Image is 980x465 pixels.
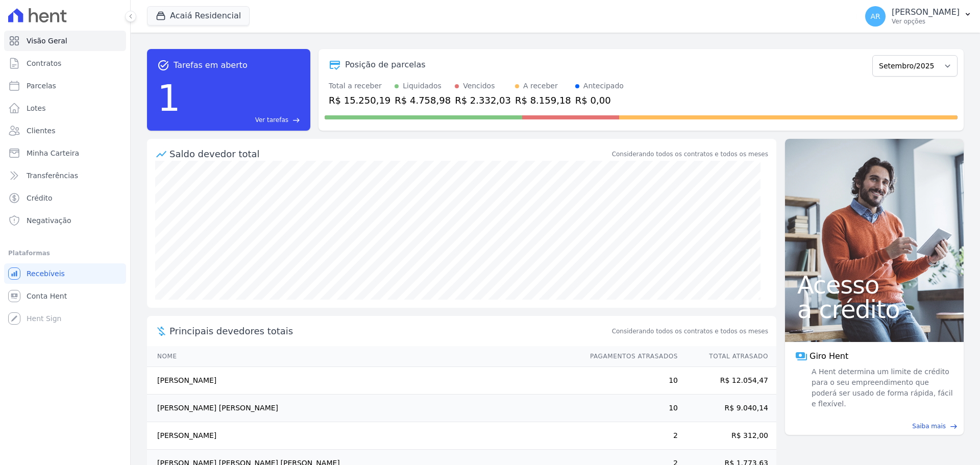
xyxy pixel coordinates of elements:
[810,350,848,362] span: Giro Hent
[329,93,390,107] div: R$ 15.250,19
[27,81,56,91] span: Parcelas
[580,395,678,422] td: 10
[27,58,61,68] span: Contratos
[455,93,511,107] div: R$ 2.332,03
[147,6,250,26] button: Acaiá Residencial
[4,263,126,284] a: Recebíveis
[27,126,55,136] span: Clientes
[27,103,46,113] span: Lotes
[810,366,953,409] span: A Hent determina um limite de crédito para o seu empreendimento que poderá ser usado de forma ráp...
[27,215,71,226] span: Negativação
[575,93,624,107] div: R$ 0,00
[4,286,126,306] a: Conta Hent
[912,422,946,431] span: Saiba mais
[8,247,122,259] div: Plataformas
[797,297,951,322] span: a crédito
[147,346,580,367] th: Nome
[791,422,958,431] a: Saiba mais east
[185,115,300,125] a: Ver tarefas east
[27,36,67,46] span: Visão Geral
[4,98,126,118] a: Lotes
[678,346,776,367] th: Total Atrasado
[515,93,571,107] div: R$ 8.159,18
[395,93,451,107] div: R$ 4.758,98
[583,81,624,91] div: Antecipado
[157,59,169,71] span: task_alt
[463,81,495,91] div: Vencidos
[27,291,67,301] span: Conta Hent
[292,116,300,124] span: east
[147,422,580,450] td: [PERSON_NAME]
[329,81,390,91] div: Total a receber
[169,147,610,161] div: Saldo devedor total
[678,395,776,422] td: R$ 9.040,14
[580,367,678,395] td: 10
[27,193,53,203] span: Crédito
[27,170,78,181] span: Transferências
[169,324,610,338] span: Principais devedores totais
[870,13,880,20] span: AR
[892,17,960,26] p: Ver opções
[4,31,126,51] a: Visão Geral
[403,81,442,91] div: Liquidados
[4,53,126,74] a: Contratos
[345,59,426,71] div: Posição de parcelas
[4,76,126,96] a: Parcelas
[678,367,776,395] td: R$ 12.054,47
[857,2,980,31] button: AR [PERSON_NAME] Ver opções
[4,120,126,141] a: Clientes
[892,7,960,17] p: [PERSON_NAME]
[4,165,126,186] a: Transferências
[4,143,126,163] a: Minha Carteira
[255,115,288,125] span: Ver tarefas
[27,148,79,158] span: Minha Carteira
[580,422,678,450] td: 2
[612,327,768,336] span: Considerando todos os contratos e todos os meses
[147,367,580,395] td: [PERSON_NAME]
[157,71,181,125] div: 1
[174,59,248,71] span: Tarefas em aberto
[4,210,126,231] a: Negativação
[612,150,768,159] div: Considerando todos os contratos e todos os meses
[797,273,951,297] span: Acesso
[950,423,958,430] span: east
[523,81,558,91] div: A receber
[678,422,776,450] td: R$ 312,00
[147,395,580,422] td: [PERSON_NAME] [PERSON_NAME]
[27,268,65,279] span: Recebíveis
[4,188,126,208] a: Crédito
[580,346,678,367] th: Pagamentos Atrasados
